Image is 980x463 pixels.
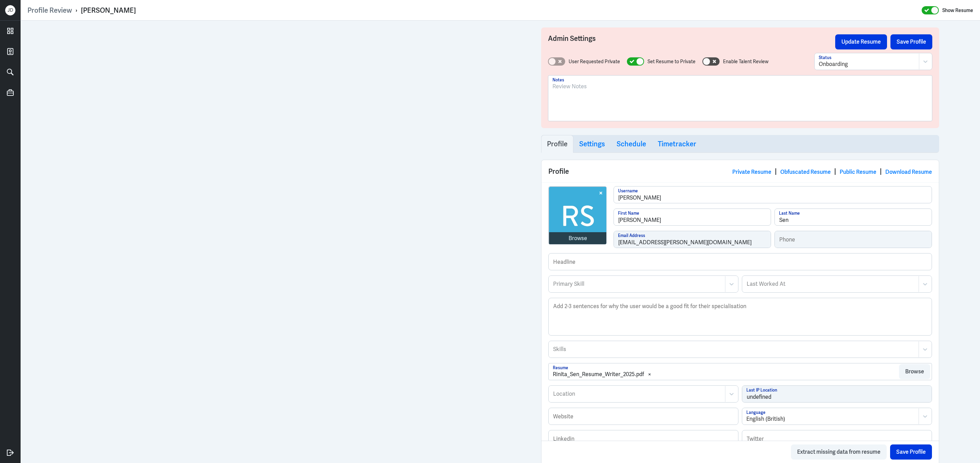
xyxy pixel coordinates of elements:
[614,209,771,225] input: First Name
[81,6,136,15] div: [PERSON_NAME]
[780,168,831,176] a: Obfuscated Resume
[569,234,587,242] div: Browse
[775,209,932,225] input: Last Name
[553,370,644,379] div: Rinita_Sen_Resume_Writer_2025.pdf
[549,408,738,425] input: Website
[614,187,932,203] input: Username
[835,34,887,49] button: Update Resume
[885,168,932,176] a: Download Resume
[899,364,930,379] button: Browse
[549,187,607,245] img: avatar.jpg
[775,231,932,248] input: Phone
[732,166,932,177] div: | | |
[732,168,771,176] a: Private Resume
[890,34,932,49] button: Save Profile
[942,6,973,15] label: Show Resume
[549,430,738,447] input: Linkedin
[547,140,568,148] h3: Profile
[541,160,939,182] div: Profile
[548,34,835,49] h3: Admin Settings
[5,5,15,15] div: J D
[27,6,72,15] a: Profile Review
[569,58,620,65] label: User Requested Private
[742,430,932,447] input: Twitter
[72,6,81,15] p: ›
[890,444,932,460] button: Save Profile
[647,58,696,65] label: Set Resume to Private
[614,231,771,248] input: Email Address
[840,168,876,176] a: Public Resume
[61,27,459,456] iframe: https://ppcdn.hiredigital.com/register/9d37c4ce/resumes/557690055/Rinita_Sen_Resume_Writer_2025.p...
[742,386,932,402] input: Last IP Location
[791,444,887,460] button: Extract missing data from resume
[617,140,646,148] h3: Schedule
[579,140,605,148] h3: Settings
[723,58,769,65] label: Enable Talent Review
[549,253,932,270] input: Headline
[658,140,696,148] h3: Timetracker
